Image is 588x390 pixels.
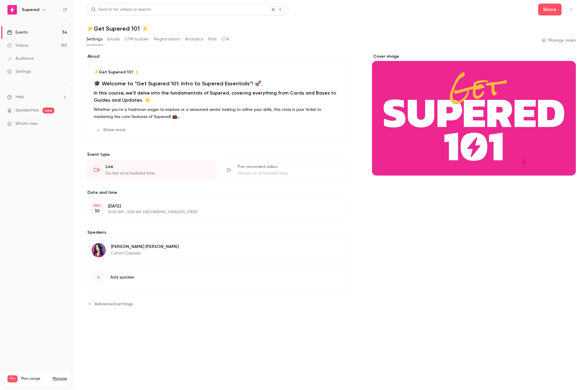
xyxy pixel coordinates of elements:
span: Add speaker [110,274,135,280]
span: Help [15,94,24,100]
p: Whether you're a freshman eager to explore or a seasoned senior looking to refine your skills, th... [94,106,341,120]
li: help-dropdown-opener [7,94,67,100]
section: Advanced settings [86,299,348,309]
div: Events [7,29,28,35]
button: Show more [94,125,129,135]
img: Supered [7,5,17,15]
span: new [43,108,54,114]
label: Date and time [86,190,348,196]
p: [DATE] [108,203,317,209]
p: Cohort Captain [111,250,179,256]
button: Emails [107,34,120,44]
a: Manage [53,377,67,381]
span: Pro [7,375,18,383]
p: 10:00 AM - 11:00 AM, [GEOGRAPHIC_DATA]/[US_STATE] [108,210,317,215]
span: Advanced settings [95,301,133,307]
div: Pre-recorded video [238,164,341,170]
div: MAY [92,204,103,208]
section: Cover image [372,54,576,176]
label: Speakers [86,229,348,235]
p: [PERSON_NAME] [PERSON_NAME] [111,244,179,250]
button: Analytics [185,34,203,44]
div: Stream at scheduled time [238,170,341,176]
div: Pre-recorded videoStream at scheduled time [219,160,349,180]
a: SpeakerHub [15,107,39,114]
div: Search for videos or events [91,7,151,13]
h6: Supered [22,7,39,13]
h2: In this course, we'll delve into the fundamentals of Supered, covering everything from Cards and ... [94,89,341,104]
p: Event type [86,152,348,158]
div: Live [106,164,209,170]
button: Add speaker [86,265,348,290]
h1: 🎓 Welcome to "Get Supered 101: Intro to Supered Essentials"! 🚀 [94,80,341,87]
span: Plan usage [21,377,49,381]
p: ⚡️Get Supered 101 ⚡️ [94,69,341,75]
div: Settings [7,69,31,75]
h1: ⚡️Get Supered 101 ⚡️ [86,25,576,32]
button: Registrations [154,34,180,44]
div: Videos [7,43,28,48]
button: CTA [222,34,230,44]
div: LiveGo live at scheduled time [86,160,216,180]
div: Audience [7,56,34,62]
span: What's new [15,121,38,127]
button: Settings [86,34,103,44]
button: Share [538,4,562,15]
button: UTM builder [125,34,149,44]
label: About [86,54,348,59]
iframe: Noticeable Trigger [60,121,67,127]
label: Cover image [372,54,576,59]
div: Go live at scheduled time [106,170,209,176]
p: 30 [95,208,100,214]
div: Lindsey Smith[PERSON_NAME] [PERSON_NAME]Cohort Captain [86,238,348,263]
a: Manage video [542,37,576,43]
img: Lindsey Smith [92,243,106,257]
button: Advanced settings [86,299,137,309]
button: Polls [208,34,217,44]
